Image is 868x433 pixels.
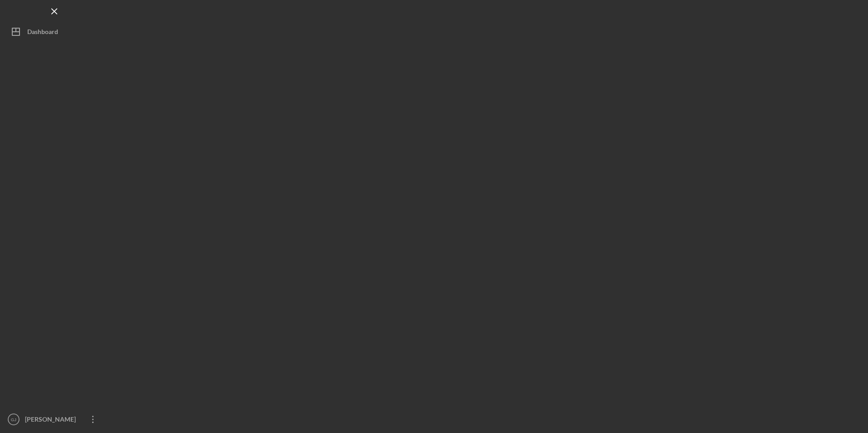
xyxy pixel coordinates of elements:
[5,23,104,41] button: Dashboard
[5,410,104,428] button: GJ[PERSON_NAME]
[11,417,16,422] text: GJ
[27,23,58,43] div: Dashboard
[23,410,82,431] div: [PERSON_NAME]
